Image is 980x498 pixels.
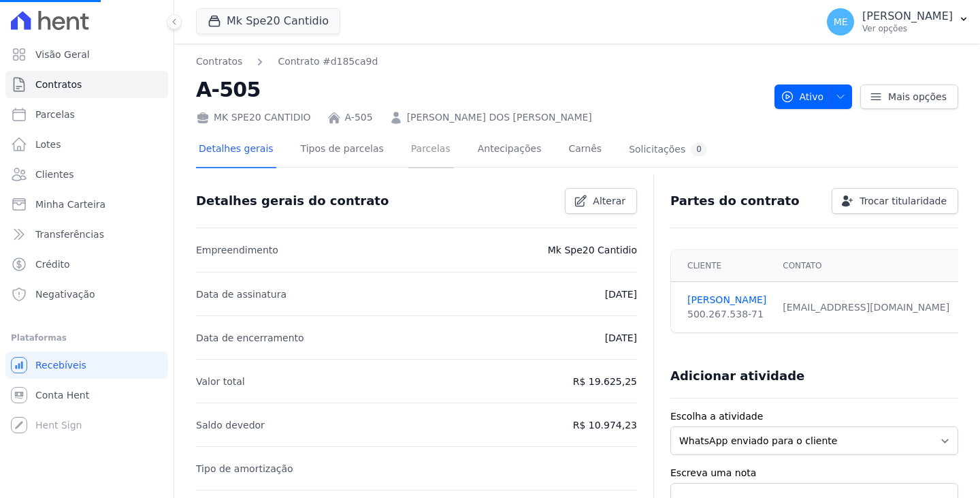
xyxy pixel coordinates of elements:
[196,373,245,390] p: Valor total
[862,10,953,23] p: [PERSON_NAME]
[196,286,287,302] p: Data de assinatura
[687,307,766,322] div: 500.267.538-71
[626,132,710,168] a: Solicitações0
[605,286,637,302] p: [DATE]
[196,8,340,34] button: Mk Spe20 Cantidio
[196,330,304,346] p: Data de encerramento
[5,352,168,379] a: Recebíveis
[35,287,95,301] span: Negativação
[196,55,764,69] nav: Breadcrumb
[670,368,804,384] h3: Adicionar atividade
[860,194,947,208] span: Trocar titularidade
[5,101,168,128] a: Parcelas
[196,55,378,69] nav: Breadcrumb
[35,108,75,121] span: Parcelas
[35,168,73,181] span: Clientes
[548,242,637,258] p: Mk Spe20 Cantidio
[5,71,168,98] a: Contratos
[816,3,980,41] button: ME [PERSON_NAME] Ver opções
[35,258,70,271] span: Crédito
[605,330,637,346] p: [DATE]
[5,382,168,409] a: Conta Hent
[5,191,168,218] a: Minha Carteira
[671,250,774,282] th: Cliente
[5,161,168,188] a: Clientes
[774,250,958,282] th: Contato
[345,110,373,125] a: A-505
[573,373,637,390] p: R$ 19.625,25
[687,293,766,307] a: [PERSON_NAME]
[196,110,311,125] div: MK SPE20 CANTIDIO
[196,193,389,209] h3: Detalhes gerais do contrato
[670,466,958,480] label: Escreva uma nota
[5,41,168,68] a: Visão Geral
[862,23,953,34] p: Ver opções
[35,48,90,61] span: Visão Geral
[860,84,958,109] a: Mais opções
[196,74,764,105] h2: A-505
[834,17,848,27] span: ME
[196,417,265,433] p: Saldo devedor
[593,194,625,208] span: Alterar
[407,110,592,125] a: [PERSON_NAME] DOS [PERSON_NAME]
[11,330,163,346] div: Plataformas
[196,132,276,168] a: Detalhes gerais
[475,132,544,168] a: Antecipações
[196,55,242,69] a: Contratos
[35,388,89,402] span: Conta Hent
[5,251,168,278] a: Crédito
[35,228,104,241] span: Transferências
[832,188,958,214] a: Trocar titularidade
[5,221,168,248] a: Transferências
[888,90,947,104] span: Mais opções
[35,78,82,91] span: Contratos
[565,188,637,214] a: Alterar
[691,143,707,156] div: 0
[670,409,958,424] label: Escolha a atividade
[5,281,168,308] a: Negativação
[196,242,278,258] p: Empreendimento
[670,193,800,209] h3: Partes do contrato
[783,300,949,315] div: [EMAIL_ADDRESS][DOMAIN_NAME]
[35,198,105,211] span: Minha Carteira
[629,143,707,156] div: Solicitações
[35,358,86,372] span: Recebíveis
[278,55,378,69] a: Contrato #d185ca9d
[781,84,824,109] span: Ativo
[5,131,168,158] a: Lotes
[196,461,293,477] p: Tipo de amortização
[566,132,604,168] a: Carnês
[408,132,453,168] a: Parcelas
[774,84,853,109] button: Ativo
[298,132,387,168] a: Tipos de parcelas
[35,138,61,151] span: Lotes
[573,417,637,433] p: R$ 10.974,23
